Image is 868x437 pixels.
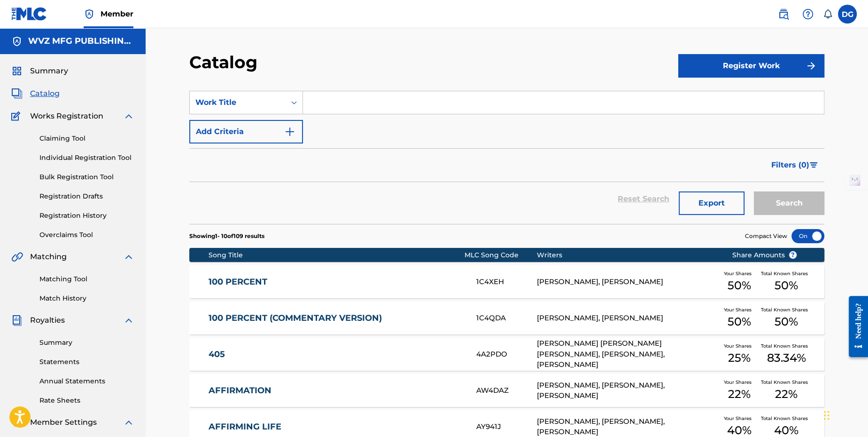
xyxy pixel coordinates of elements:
[723,342,755,350] span: Your Shares
[11,88,60,99] a: CatalogCatalog
[537,380,718,401] div: [PERSON_NAME], [PERSON_NAME], [PERSON_NAME]
[774,5,793,24] a: Public Search
[838,5,857,24] div: User Menu
[209,250,465,260] div: Song Title
[39,274,134,284] a: Matching Tool
[209,313,464,324] a: 100 PERCENT (COMMENTARY VERSION)
[771,159,809,171] span: Filters ( 0 )
[824,401,829,429] div: Drag
[11,251,23,262] img: Matching
[465,250,537,260] div: MLC Song Code
[11,65,68,77] a: SummarySummary
[728,350,751,366] span: 25 %
[39,134,134,143] a: Claiming Tool
[723,306,755,313] span: Your Shares
[189,120,303,143] button: Add Criteria
[537,313,718,324] div: [PERSON_NAME], [PERSON_NAME]
[11,36,23,47] img: Accounts
[195,97,280,108] div: Work Title
[767,350,806,366] span: 83.34 %
[823,9,832,19] div: Notifications
[39,230,134,240] a: Overclaims Tool
[476,421,536,432] div: AY941J
[30,111,103,122] span: Works Registration
[761,270,812,277] span: Total Known Shares
[842,289,868,365] iframe: Resource Center
[775,313,798,330] span: 50 %
[11,315,23,326] img: Royalties
[810,162,818,168] img: filter
[728,277,751,294] span: 50 %
[537,277,718,287] div: [PERSON_NAME], [PERSON_NAME]
[123,251,134,262] img: expand
[189,52,262,73] h2: Catalog
[30,417,97,428] span: Member Settings
[761,306,812,313] span: Total Known Shares
[101,8,133,19] span: Member
[123,111,134,122] img: expand
[761,379,812,386] span: Total Known Shares
[476,385,536,396] div: AW4DAZ
[806,60,817,72] img: f7272a7cc735f4ea7f67.svg
[732,250,797,260] span: Share Amounts
[209,421,464,432] a: AFFIRMING LIFE
[761,342,812,350] span: Total Known Shares
[476,277,536,287] div: 1C4XEH
[775,386,798,403] span: 22 %
[284,126,295,137] img: 9d2ae6d4665cec9f34b9.svg
[537,250,718,260] div: Writers
[209,277,464,287] a: 100 PERCENT
[11,88,23,99] img: Catalog
[775,277,798,294] span: 50 %
[30,251,67,262] span: Matching
[39,294,134,303] a: Match History
[537,338,718,370] div: [PERSON_NAME] [PERSON_NAME] [PERSON_NAME], [PERSON_NAME], [PERSON_NAME]
[39,211,134,221] a: Registration History
[798,5,817,24] div: Help
[189,91,824,224] form: Search Form
[84,8,95,20] img: Top Rightsholder
[723,415,755,422] span: Your Shares
[476,313,536,324] div: 1C4QDA
[30,65,68,77] span: Summary
[802,8,814,20] img: help
[123,315,134,326] img: expand
[723,379,755,386] span: Your Shares
[209,385,464,396] a: AFFIRMATION
[39,357,134,367] a: Statements
[778,8,789,20] img: search
[39,376,134,386] a: Annual Statements
[766,153,824,177] button: Filters (0)
[821,392,868,437] iframe: Chat Widget
[39,153,134,163] a: Individual Registration Tool
[11,7,47,21] img: MLC Logo
[30,315,65,326] span: Royalties
[39,338,134,348] a: Summary
[789,251,797,259] span: ?
[11,65,23,77] img: Summary
[39,191,134,201] a: Registration Drafts
[123,417,134,428] img: expand
[745,232,787,240] span: Compact View
[189,232,264,240] p: Showing 1 - 10 of 109 results
[723,270,755,277] span: Your Shares
[728,313,751,330] span: 50 %
[476,349,536,360] div: 4A2PDO
[761,415,812,422] span: Total Known Shares
[39,396,134,405] a: Rate Sheets
[39,172,134,182] a: Bulk Registration Tool
[11,111,23,122] img: Works Registration
[209,349,464,360] a: 405
[28,36,134,47] h5: WVZ MFG PUBLISHING CO.
[679,191,744,215] button: Export
[728,386,751,403] span: 22 %
[30,88,60,99] span: Catalog
[678,54,824,78] button: Register Work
